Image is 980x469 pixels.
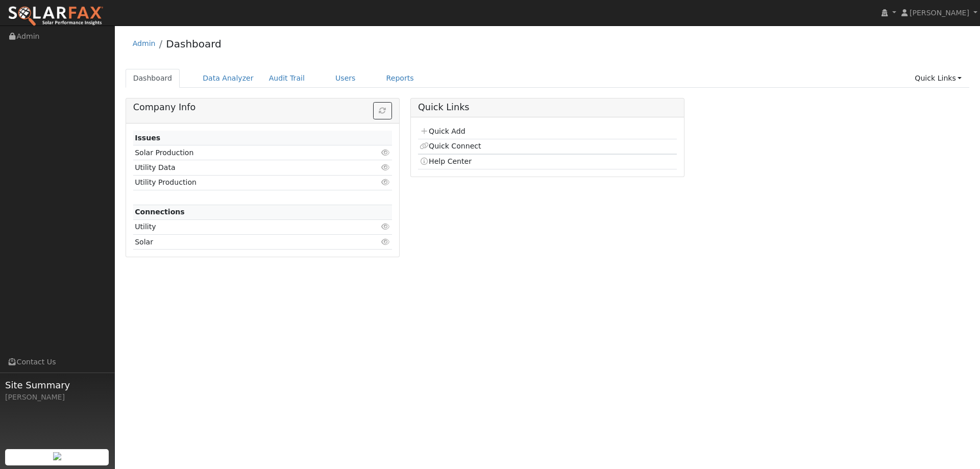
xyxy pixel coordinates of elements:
i: Click to view [381,223,390,230]
a: Quick Links [907,69,969,88]
a: Audit Trail [261,69,312,88]
i: Click to view [381,179,390,186]
a: Help Center [420,157,472,165]
a: Dashboard [166,38,222,50]
img: SolarFax [8,6,104,27]
td: Utility Production [133,175,350,190]
td: Utility [133,219,350,234]
h5: Company Info [133,102,392,113]
i: Click to view [381,238,390,245]
strong: Issues [135,134,160,142]
strong: Connections [135,208,185,216]
td: Solar Production [133,145,350,160]
span: Site Summary [5,378,109,392]
a: Dashboard [126,69,180,88]
h5: Quick Links [418,102,677,113]
a: Quick Connect [420,142,481,150]
a: Reports [379,69,422,88]
i: Click to view [381,149,390,156]
td: Utility Data [133,160,350,175]
span: [PERSON_NAME] [910,9,969,17]
a: Data Analyzer [195,69,261,88]
a: Quick Add [420,127,465,135]
img: retrieve [53,452,61,460]
td: Solar [133,235,350,250]
a: Admin [133,39,156,47]
div: [PERSON_NAME] [5,392,109,403]
i: Click to view [381,164,390,171]
a: Users [328,69,363,88]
